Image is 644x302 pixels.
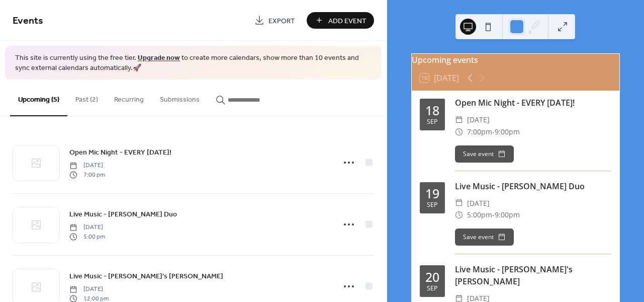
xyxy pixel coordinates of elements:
[455,114,463,126] div: ​
[138,51,180,65] a: Upgrade now
[455,263,611,287] div: Live Music - [PERSON_NAME]'s [PERSON_NAME]
[106,80,152,115] button: Recurring
[69,146,171,158] a: Open Mic Night - EVERY [DATE]!
[412,54,619,66] div: Upcoming events
[10,80,67,116] button: Upcoming (5)
[69,270,223,282] a: Live Music - [PERSON_NAME]'s [PERSON_NAME]
[69,161,105,170] span: [DATE]
[425,104,439,117] div: 18
[13,11,43,31] span: Events
[427,119,438,125] div: Sep
[69,232,105,241] span: 5:00 pm
[67,80,106,115] button: Past (2)
[69,170,105,179] span: 7:00 pm
[455,180,611,192] div: Live Music - [PERSON_NAME] Duo
[427,285,438,292] div: Sep
[69,271,223,282] span: Live Music - [PERSON_NAME]'s [PERSON_NAME]
[247,12,303,29] a: Export
[467,126,492,138] span: 7:00pm
[268,16,295,26] span: Export
[427,202,438,208] div: Sep
[69,285,109,294] span: [DATE]
[425,271,439,283] div: 20
[328,16,366,26] span: Add Event
[152,80,208,115] button: Submissions
[467,197,490,209] span: [DATE]
[467,209,492,221] span: 5:00pm
[455,97,611,109] div: Open Mic Night - EVERY [DATE]!
[425,187,439,200] div: 19
[455,229,514,246] button: Save event
[69,223,105,232] span: [DATE]
[495,126,520,138] span: 9:00pm
[455,126,463,138] div: ​
[455,197,463,209] div: ​
[455,209,463,221] div: ​
[69,208,177,220] a: Live Music - [PERSON_NAME] Duo
[495,209,520,221] span: 9:00pm
[69,209,177,220] span: Live Music - [PERSON_NAME] Duo
[15,53,372,73] span: This site is currently using the free tier. to create more calendars, show more than 10 events an...
[492,209,495,221] span: -
[492,126,495,138] span: -
[307,12,374,29] button: Add Event
[69,147,171,158] span: Open Mic Night - EVERY [DATE]!
[467,114,490,126] span: [DATE]
[455,145,514,163] button: Save event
